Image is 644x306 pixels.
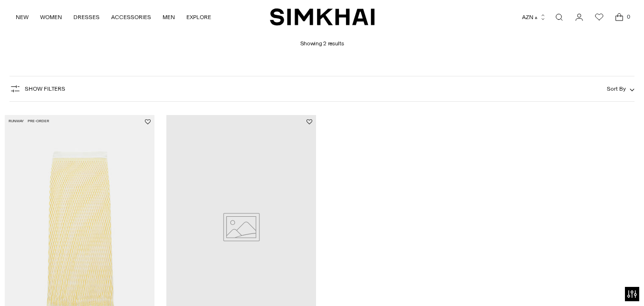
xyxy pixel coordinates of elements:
[111,7,151,28] a: ACCESSORIES
[73,7,100,28] a: DRESSES
[25,85,65,92] span: Show Filters
[163,7,175,28] a: MEN
[186,7,211,28] a: EXPLORE
[624,12,633,21] span: 0
[570,8,589,27] a: Go to the account page
[300,33,344,47] h1: Showing 2 results
[590,8,609,27] a: Wishlist
[40,7,62,28] a: WOMEN
[16,7,29,28] a: NEW
[270,8,375,26] a: SIMKHAI
[607,85,626,92] span: Sort By
[610,8,629,27] a: Open cart modal
[607,84,634,94] button: Sort By
[522,7,546,28] button: AZN ₼
[10,81,65,96] button: Show Filters
[550,8,569,27] a: Open search modal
